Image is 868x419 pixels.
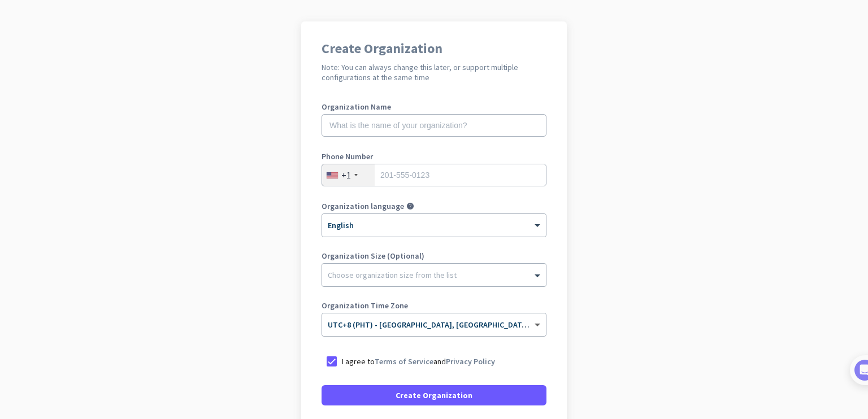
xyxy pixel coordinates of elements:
[322,164,546,186] input: 201-555-0123
[375,356,433,366] a: Terms of Service
[322,114,546,137] input: What is the name of your organization?
[322,385,546,405] button: Create Organization
[342,356,495,367] p: I agree to and
[446,356,495,366] a: Privacy Policy
[341,169,351,181] div: +1
[322,252,546,260] label: Organization Size (Optional)
[396,390,472,401] span: Create Organization
[322,302,546,309] label: Organization Time Zone
[322,42,546,55] h1: Create Organization
[322,62,546,82] h2: Note: You can always change this later, or support multiple configurations at the same time
[322,103,546,111] label: Organization Name
[322,152,546,160] label: Phone Number
[322,202,404,210] label: Organization language
[406,202,414,210] i: help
